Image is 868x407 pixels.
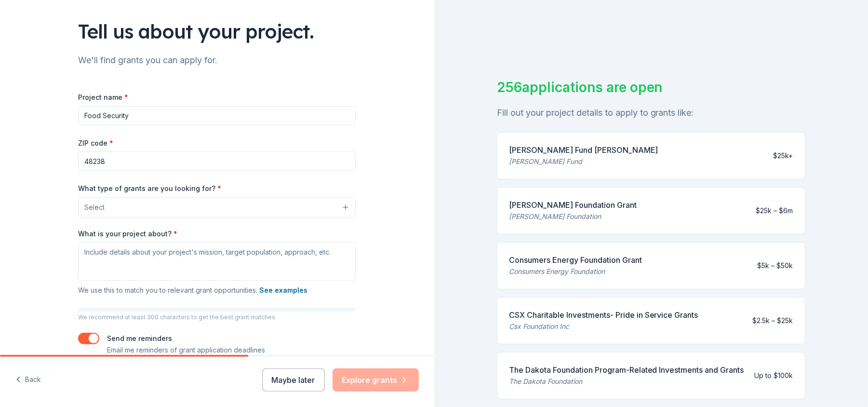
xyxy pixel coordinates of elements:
div: Consumers Energy Foundation [509,266,642,277]
label: Send me reminders [107,334,172,342]
input: After school program [78,106,356,125]
button: See examples [259,285,307,296]
div: The Dakota Foundation Program-Related Investments and Grants [509,364,744,376]
label: What type of grants are you looking for? [78,184,221,193]
div: Consumers Energy Foundation Grant [509,254,642,266]
span: We use this to match you to relevant grant opportunities. [78,286,307,294]
div: Up to $100k [755,370,793,381]
div: [PERSON_NAME] Fund [509,156,658,167]
div: Csx Foundation Inc [509,321,698,332]
p: We recommend at least 300 characters to get the best grant matches. [78,313,356,321]
label: Project name [78,93,128,102]
div: Tell us about your project. [78,18,356,45]
div: 256 applications are open [497,77,805,97]
div: $2.5k – $25k [753,315,793,326]
div: [PERSON_NAME] Foundation [509,211,637,222]
div: We'll find grants you can apply for. [78,53,356,68]
button: Maybe later [262,368,325,392]
div: [PERSON_NAME] Foundation Grant [509,199,637,211]
p: Email me reminders of grant application deadlines [107,344,265,356]
label: ZIP code [78,138,113,148]
div: CSX Charitable Investments- Pride in Service Grants [509,309,698,321]
input: 12345 (U.S. only) [78,151,356,171]
div: $25k+ [774,150,793,162]
div: Fill out your project details to apply to grants like: [497,105,805,121]
div: [PERSON_NAME] Fund [PERSON_NAME] [509,144,658,156]
div: $5k – $50k [758,260,793,271]
div: $25k – $6m [756,205,793,217]
span: Select [84,202,105,213]
button: Select [78,197,356,217]
button: Back [15,370,41,390]
label: What is your project about? [78,229,177,239]
div: The Dakota Foundation [509,376,744,387]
